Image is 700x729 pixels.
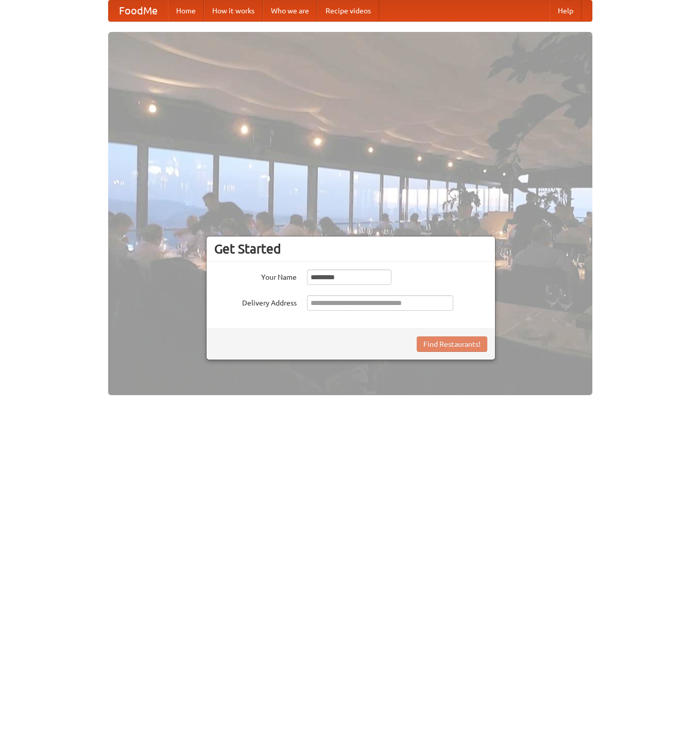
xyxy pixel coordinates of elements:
[214,269,297,282] label: Your Name
[109,1,168,21] a: FoodMe
[263,1,317,21] a: Who we are
[214,241,487,257] h3: Get Started
[168,1,204,21] a: Home
[204,1,263,21] a: How it works
[214,295,297,308] label: Delivery Address
[417,336,487,352] button: Find Restaurants!
[317,1,379,21] a: Recipe videos
[550,1,582,21] a: Help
